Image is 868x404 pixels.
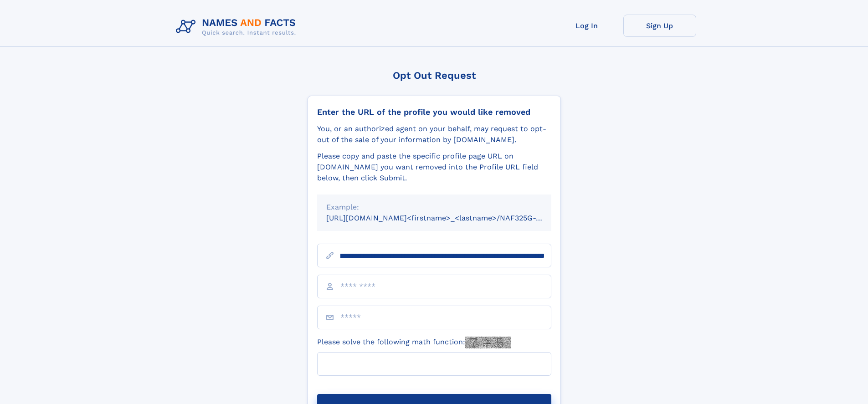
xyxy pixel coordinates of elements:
[326,202,542,213] div: Example:
[308,70,561,81] div: Opt Out Request
[623,15,696,37] a: Sign Up
[317,151,551,184] div: Please copy and paste the specific profile page URL on [DOMAIN_NAME] you want removed into the Pr...
[317,123,551,145] div: You, or an authorized agent on your behalf, may request to opt-out of the sale of your informatio...
[326,214,569,222] small: [URL][DOMAIN_NAME]<firstname>_<lastname>/NAF325G-xxxxxxxx
[550,15,623,37] a: Log In
[317,107,551,117] div: Enter the URL of the profile you would like removed
[172,15,303,39] img: Logo Names and Facts
[317,337,511,348] label: Please solve the following math function:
